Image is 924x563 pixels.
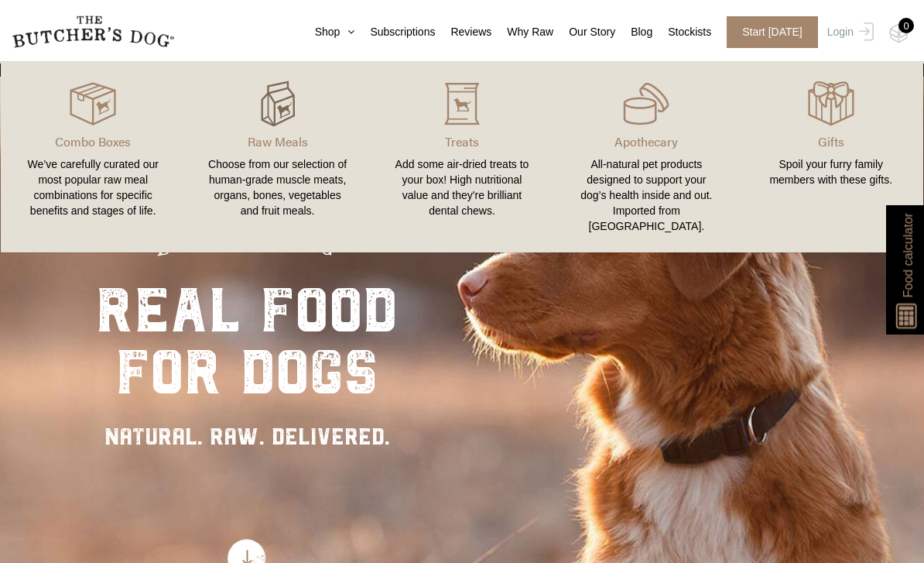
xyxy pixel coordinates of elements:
[299,24,355,40] a: Shop
[727,16,818,48] span: Start [DATE]
[204,156,351,218] div: Choose from our selection of human-grade muscle meats, organs, bones, vegetables and fruit meals.
[758,132,905,151] p: Gifts
[898,18,914,33] div: 0
[185,77,369,237] a: Raw Meals Choose from our selection of human-grade muscle meats, organs, bones, vegetables and fr...
[255,81,301,127] img: TBD_build-A-Box_Hover.png
[711,16,823,48] a: Start [DATE]
[96,280,398,403] div: real food for dogs
[19,156,166,218] div: We’ve carefully curated our most popular raw meal combinations for specific benefits and stages o...
[615,24,652,40] a: Blog
[573,132,720,151] p: Apothecary
[739,77,923,237] a: Gifts Spoil your furry family members with these gifts.
[1,77,185,237] a: Combo Boxes We’ve carefully curated our most popular raw meal combinations for specific benefits ...
[889,23,909,43] img: TBD_Cart-Empty.png
[370,77,554,237] a: Treats Add some air-dried treats to your box! High nutritional value and they're brilliant dental...
[898,213,917,297] span: Food calculator
[388,132,536,151] p: Treats
[435,24,491,40] a: Reviews
[652,24,711,40] a: Stockists
[491,24,553,40] a: Why Raw
[19,132,166,151] p: Combo Boxes
[553,24,615,40] a: Our Story
[758,156,905,187] div: Spoil your furry family members with these gifts.
[823,16,874,48] a: Login
[388,156,536,218] div: Add some air-dried treats to your box! High nutritional value and they're brilliant dental chews.
[573,156,720,234] div: All-natural pet products designed to support your dog’s health inside and out. Imported from [GEO...
[204,132,351,151] p: Raw Meals
[354,24,435,40] a: Subscriptions
[96,419,398,454] div: NATURAL. RAW. DELIVERED.
[554,77,738,237] a: Apothecary All-natural pet products designed to support your dog’s health inside and out. Importe...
